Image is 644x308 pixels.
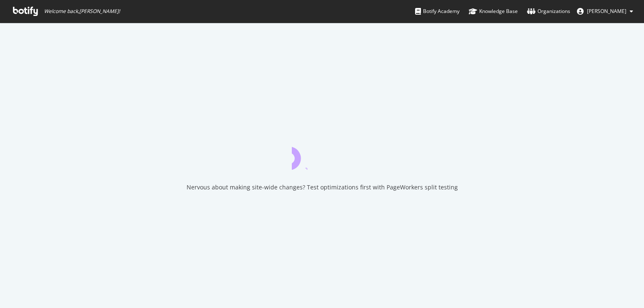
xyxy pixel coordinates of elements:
[187,183,458,192] div: Nervous about making site-wide changes? Test optimizations first with PageWorkers split testing
[570,5,640,18] button: [PERSON_NAME]
[469,7,518,16] div: Knowledge Base
[587,8,626,15] span: Daniel Paek
[292,140,352,170] div: animation
[44,8,120,15] span: Welcome back, [PERSON_NAME] !
[415,7,460,16] div: Botify Academy
[527,7,570,16] div: Organizations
